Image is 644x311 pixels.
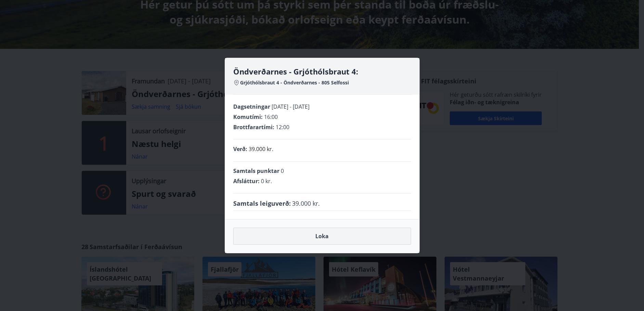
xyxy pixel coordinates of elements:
span: 0 kr. [261,177,272,185]
span: Afsláttur : [233,177,260,185]
span: Brottfarartími : [233,123,274,131]
span: Verð : [233,145,247,153]
span: [DATE] - [DATE] [272,103,310,110]
span: Komutími : [233,113,263,121]
span: 12:00 [276,123,289,131]
span: Grjóthólsbraut 4 - Öndverðarnes - 805 Selfossi [240,79,349,86]
span: Dagsetningar [233,103,270,110]
p: 39.000 kr. [249,145,273,153]
h4: Öndverðarnes - Grjóthólsbraut 4: [233,66,411,77]
span: Samtals leiguverð : [233,199,291,208]
span: 0 [281,167,284,175]
span: 16:00 [264,113,278,121]
span: 39.000 kr. [292,199,320,208]
span: Samtals punktar [233,167,279,175]
button: Loka [233,228,411,245]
